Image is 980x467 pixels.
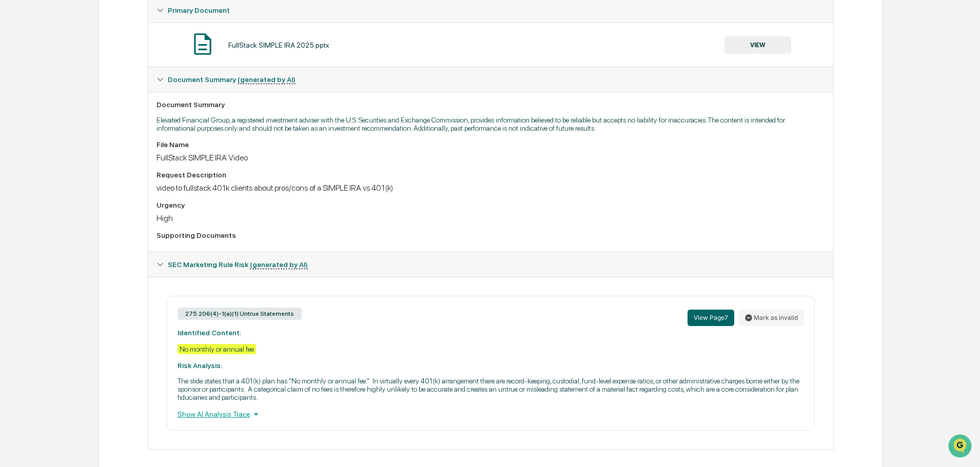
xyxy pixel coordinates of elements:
img: Document Icon [190,31,215,57]
div: Primary Document [148,23,833,67]
p: How can we help? [10,22,187,38]
span: • [85,167,89,175]
div: Show AI Analysis Trace [178,409,804,420]
span: Pylon [102,254,124,262]
span: [PERSON_NAME] [32,139,83,148]
div: 275.206(4)-1(a)(1) Untrue Statements [178,308,302,320]
u: (generated by AI) [250,260,308,269]
span: Preclearance [21,210,66,220]
span: [PERSON_NAME] [32,167,83,175]
div: FullStack SIMPLE IRA Video [156,153,825,163]
div: Urgency [156,201,825,209]
div: File Name [156,140,825,149]
a: 🗄️Attestations [70,206,131,224]
div: SEC Marketing Rule Risk (generated by AI) [148,252,833,277]
img: Tammy Steffen [10,157,27,174]
button: VIEW [724,36,791,54]
u: (generated by AI) [238,75,296,84]
strong: Identified Content: [178,329,241,337]
a: 🔎Data Lookup [6,225,69,243]
strong: Risk Analysis: [178,361,222,370]
div: 🔎 [10,230,18,238]
div: Supporting Documents [156,231,825,239]
span: Document Summary [168,75,296,84]
a: Powered byPylon [72,254,124,262]
span: SEC Marketing Rule Risk [168,260,308,269]
div: Document Summary [156,100,825,109]
img: Tammy Steffen [10,130,27,146]
div: FullStack SIMPLE IRA 2025.pptx [228,41,329,49]
div: Request Description [156,171,825,179]
img: 8933085812038_c878075ebb4cc5468115_72.jpg [22,78,40,97]
button: View Page7 [688,310,734,326]
span: Primary Document [168,6,230,14]
div: 🗄️ [74,211,83,219]
iframe: Open customer support [947,433,975,461]
a: 🖐️Preclearance [6,206,70,224]
div: Document Summary (generated by AI) [148,277,833,449]
span: Data Lookup [21,229,65,239]
div: High [156,213,825,223]
span: [DATE] [91,139,112,148]
span: • [85,139,89,148]
div: Document Summary (generated by AI) [148,92,833,252]
button: Start new chat [174,82,187,94]
span: [DATE] [91,167,112,175]
div: No monthly or annual fee [178,344,256,354]
div: Document Summary (generated by AI) [148,67,833,92]
div: We're available if you need us! [46,89,141,97]
button: See all [159,112,187,124]
div: Past conversations [10,114,69,122]
div: Start new chat [46,78,168,89]
span: Attestations [85,210,127,220]
p: Elevated Financial Group, a registered investment adviser with the U.S. Securities and Exchange C... [156,116,825,132]
p: The slide states that a 401(k) plan has "No monthly or annual fee." In virtually every 401(k) arr... [178,377,804,401]
button: Mark as invalid [738,310,804,326]
div: video to fullstack 401k clients about pros/cons of a SIMPLE IRA vs 401(k) [156,183,825,193]
img: 1746055101610-c473b297-6a78-478c-a979-82029cc54cd1 [10,78,29,97]
div: 🖐️ [10,211,18,219]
